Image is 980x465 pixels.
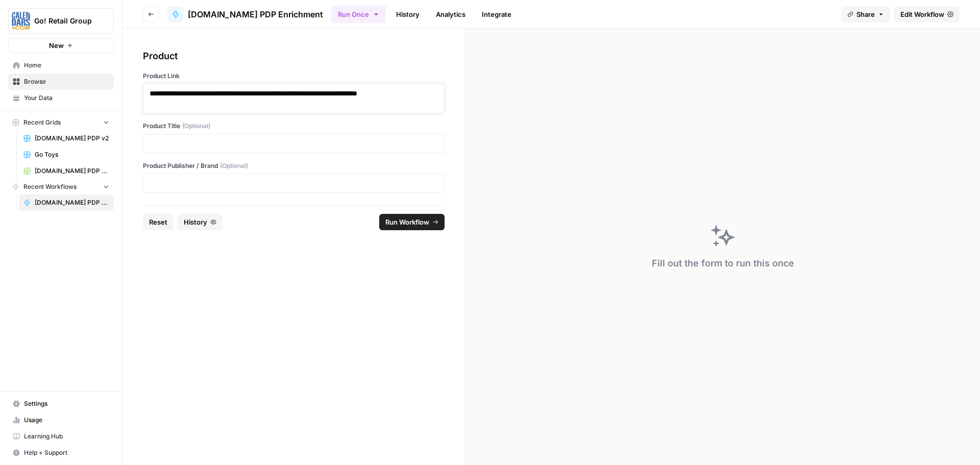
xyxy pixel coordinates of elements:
[8,115,114,130] button: Recent Grids
[143,49,445,63] div: Product
[379,214,445,230] button: Run Workflow
[19,146,114,163] a: Go Toys
[8,412,114,428] a: Usage
[8,8,114,34] button: Workspace: Go! Retail Group
[178,214,223,230] button: History
[476,6,518,22] a: Integrate
[49,40,64,51] span: New
[8,445,114,461] button: Help + Support
[24,93,109,103] span: Your Data
[24,399,109,408] span: Settings
[856,9,875,19] span: Share
[19,130,114,146] a: [DOMAIN_NAME] PDP v2
[182,121,210,131] span: (Optional)
[8,57,114,74] a: Home
[24,432,109,441] span: Learning Hub
[331,6,386,23] button: Run Once
[652,256,794,271] div: Fill out the form to run this once
[8,74,114,90] a: Browse
[8,90,114,106] a: Your Data
[8,396,114,412] a: Settings
[8,38,114,53] button: New
[149,217,167,227] span: Reset
[167,6,323,22] a: [DOMAIN_NAME] PDP Enrichment
[24,448,109,457] span: Help + Support
[24,61,109,70] span: Home
[8,428,114,445] a: Learning Hub
[143,121,445,131] label: Product Title
[894,6,960,22] a: Edit Workflow
[841,6,890,22] button: Share
[8,179,114,194] button: Recent Workflows
[19,194,114,211] a: [DOMAIN_NAME] PDP Enrichment
[24,77,109,86] span: Browse
[385,217,429,227] span: Run Workflow
[12,12,30,30] img: Go! Retail Group Logo
[143,161,445,170] label: Product Publisher / Brand
[19,163,114,179] a: [DOMAIN_NAME] PDP Enrichment Grid
[23,118,61,127] span: Recent Grids
[24,415,109,425] span: Usage
[35,198,109,207] span: [DOMAIN_NAME] PDP Enrichment
[900,9,944,19] span: Edit Workflow
[430,6,472,22] a: Analytics
[390,6,426,22] a: History
[220,161,248,170] span: (Optional)
[34,16,96,26] span: Go! Retail Group
[35,150,109,159] span: Go Toys
[188,8,323,20] span: [DOMAIN_NAME] PDP Enrichment
[143,214,174,230] button: Reset
[35,166,109,176] span: [DOMAIN_NAME] PDP Enrichment Grid
[143,71,445,81] label: Product Link
[23,182,77,191] span: Recent Workflows
[35,134,109,143] span: [DOMAIN_NAME] PDP v2
[184,217,207,227] span: History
